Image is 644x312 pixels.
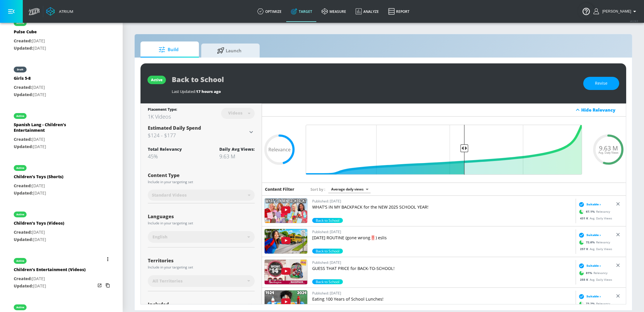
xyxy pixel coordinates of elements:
[14,143,96,150] p: [DATE]
[148,131,248,139] h3: $124 - $177
[593,8,638,15] button: [PERSON_NAME]
[148,113,177,120] div: 1K Videos
[14,122,96,136] div: Spanish Lang - Children's Entertainment
[148,266,255,269] div: Include in your targeting set
[9,206,113,247] div: activeChildren's Toys (Videos)Created:[DATE]Updated:[DATE]
[9,252,113,294] div: activeChildren's Entertainment (Videos)Created:[DATE]Updated:[DATE]
[577,216,612,221] div: Avg. Daily Views
[577,278,612,282] div: Avg. Daily Views
[265,198,307,223] img: bErOcB1Y2-A
[312,290,573,296] p: Published: [DATE]
[16,259,24,262] div: active
[580,247,590,251] span: 257 K
[14,276,32,281] span: Created:
[14,190,63,197] p: [DATE]
[312,296,573,302] p: Eating 100 Years of School Lunches!
[14,220,64,229] div: Children's Toys (Videos)
[586,240,596,245] span: 72.6 %
[152,234,167,240] span: English
[148,258,255,263] div: Territories
[312,229,573,235] p: Published: [DATE]
[599,145,618,151] span: 9.63 M
[207,44,251,58] span: Launch
[96,281,104,290] button: Open in new window
[14,236,64,243] p: [DATE]
[317,1,351,22] a: measure
[312,279,343,284] div: 81.0%
[598,151,619,154] span: Avg. Daily Views
[151,77,162,82] div: active
[14,267,86,275] div: Children's Entertainment (Videos)
[351,1,383,22] a: Analyze
[57,9,73,14] div: Atrium
[312,279,343,284] span: Back to School
[148,214,255,219] div: Languages
[148,173,255,178] div: Content Type
[312,198,573,204] p: Published: [DATE]
[303,125,585,175] input: Final Threshold
[148,302,246,307] div: Included
[286,1,317,22] a: Target
[577,232,601,238] div: Suitable ›
[16,167,24,169] div: active
[16,213,24,216] div: active
[14,136,32,142] span: Created:
[146,43,191,57] span: Build
[14,183,32,188] span: Created:
[328,185,371,193] div: Average daily views
[148,231,255,243] div: English
[225,110,245,115] div: Videos
[14,144,33,149] span: Updated:
[14,92,33,97] span: Updated:
[9,159,113,201] div: activeChildren's Toys (Shorts)Created:[DATE]Updated:[DATE]
[14,174,63,182] div: Children's Toys (Shorts)
[16,22,24,25] div: active
[14,38,32,44] span: Created:
[600,9,631,13] span: login as: stephanie.wolklin@zefr.com
[577,202,601,207] div: Suitable ›
[14,45,46,52] p: [DATE]
[14,229,32,235] span: Created:
[219,153,255,160] div: 9.63 M
[312,198,573,218] a: Published: [DATE]WHAT'S iN MY BACKPACK for the NEW 2025 SCHOOL YEAR!
[265,229,307,254] img: GnHqMBLFyds
[577,207,610,216] div: Relevancy
[312,290,573,310] a: Published: [DATE]Eating 100 Years of School Lunches!
[577,299,610,308] div: Relevancy
[46,7,73,16] a: Atrium
[14,75,46,84] div: Girls 5-8
[9,107,113,155] div: activeSpanish Lang - Children's EntertainmentCreated:[DATE]Updated:[DATE]
[577,247,612,251] div: Avg. Daily Views
[196,89,221,94] span: 17 hours ago
[172,89,577,94] div: Last Updated:
[14,182,63,190] p: [DATE]
[312,259,573,266] p: Published: [DATE]
[312,249,343,254] span: Back to School
[262,103,626,117] div: Hide Relevancy
[581,107,623,113] div: Hide Relevancy
[14,91,46,98] p: [DATE]
[16,115,24,117] div: active
[14,237,33,242] span: Updated:
[312,229,573,249] a: Published: [DATE][DATE] ROUTINE (gone wrong‼️) eslis
[14,84,32,90] span: Created:
[586,209,596,214] span: 67.1 %
[14,45,33,51] span: Updated:
[14,283,33,289] span: Updated:
[312,266,573,271] p: GUESS THAT PRICE for BACK-TO-SCHOOL!
[148,125,201,131] span: Estimated Daily Spend
[104,281,112,290] button: Copy Targeting Set Link
[265,186,294,192] h6: Content Filter
[14,282,86,290] p: [DATE]
[14,136,96,143] p: [DATE]
[148,180,255,184] div: Include in your targeting set
[148,275,255,287] div: All Territories
[152,278,183,284] span: All Territories
[580,216,590,220] span: 431 K
[577,294,601,299] div: Suitable ›
[253,1,286,22] a: optimize
[14,84,46,91] p: [DATE]
[630,19,638,22] span: v 4.24.0
[587,264,601,268] span: Suitable ›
